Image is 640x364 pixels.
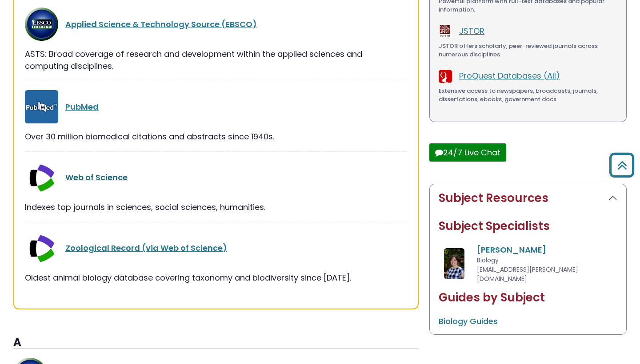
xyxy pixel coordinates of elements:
[444,248,465,279] img: Amanda Matthysse
[25,201,407,213] div: Indexes top journals in sciences, social sciences, humanities.
[477,265,578,283] span: [EMAIL_ADDRESS][PERSON_NAME][DOMAIN_NAME]
[65,19,257,30] a: Applied Science & Technology Source (EBSCO)
[429,143,506,162] button: 24/7 Live Chat
[65,172,128,183] a: Web of Science
[65,242,227,253] a: Zoological Record (via Web of Science)
[439,42,617,59] div: JSTOR offers scholarly, peer-reviewed journals across numerous disciplines.
[477,244,546,255] a: [PERSON_NAME]
[439,316,498,327] a: Biology Guides
[430,184,626,212] button: Subject Resources
[459,25,484,36] a: JSTOR
[439,291,617,305] h2: Guides by Subject
[439,87,617,104] div: Extensive access to newspapers, broadcasts, journals, dissertations, ebooks, government docs.
[477,256,499,265] span: Biology
[439,219,617,233] h2: Subject Specialists
[459,70,560,81] a: ProQuest Databases (All)
[25,48,407,72] div: ASTS: Broad coverage of research and development within the applied sciences and computing discip...
[25,131,407,142] div: Over 30 million biomedical citations and abstracts since 1940s.
[13,336,419,349] h3: A
[606,157,638,173] a: Back to Top
[25,272,407,284] div: Oldest animal biology database covering taxonomy and biodiversity since [DATE].
[65,101,99,112] a: PubMed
